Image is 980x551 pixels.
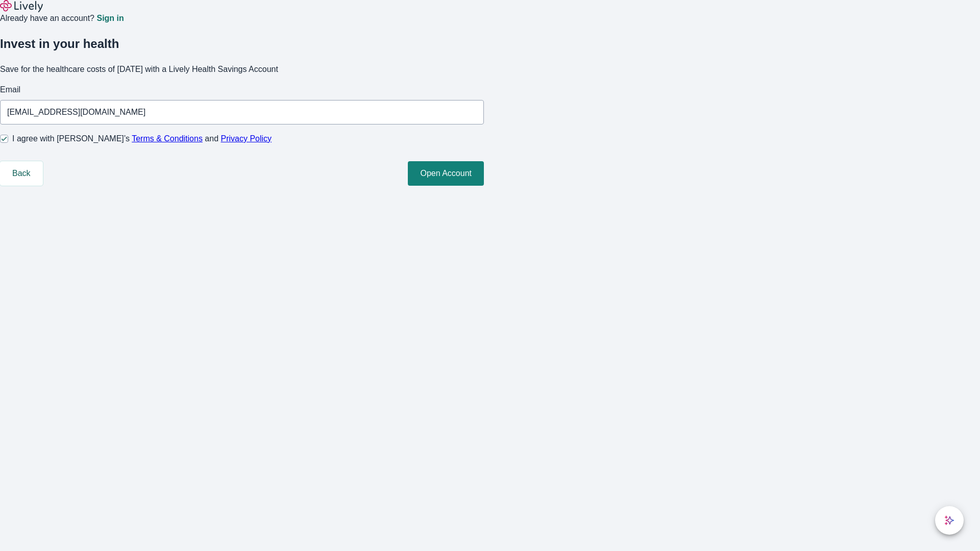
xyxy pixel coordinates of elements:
button: chat [935,506,964,535]
svg: Lively AI Assistant [944,515,954,525]
a: Terms & Conditions [132,134,203,143]
button: Open Account [408,161,484,186]
span: I agree with [PERSON_NAME]’s and [12,133,272,145]
a: Privacy Policy [221,134,272,143]
a: Sign in [96,14,124,22]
